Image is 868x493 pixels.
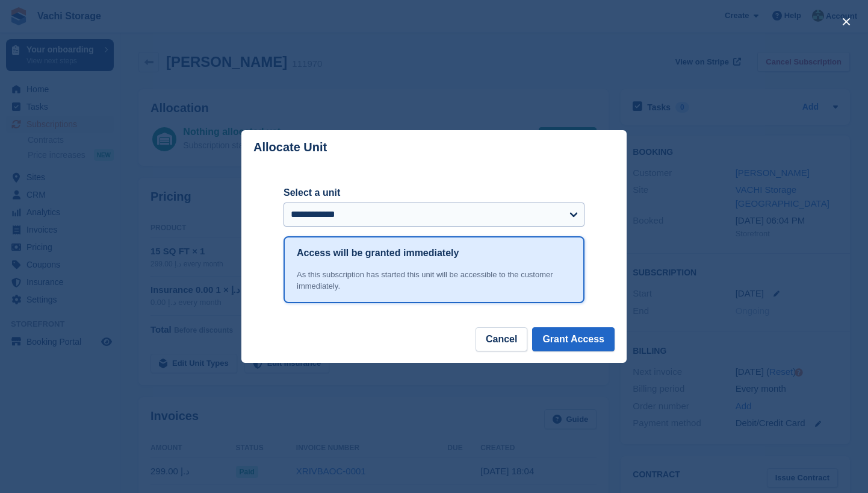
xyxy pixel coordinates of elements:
button: close [837,12,856,31]
button: Grant Access [532,327,615,351]
p: Allocate Unit [253,140,327,154]
button: Cancel [476,327,527,351]
label: Select a unit [284,186,584,200]
h1: Access will be granted immediately [297,246,459,260]
div: As this subscription has started this unit will be accessible to the customer immediately. [297,269,571,292]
